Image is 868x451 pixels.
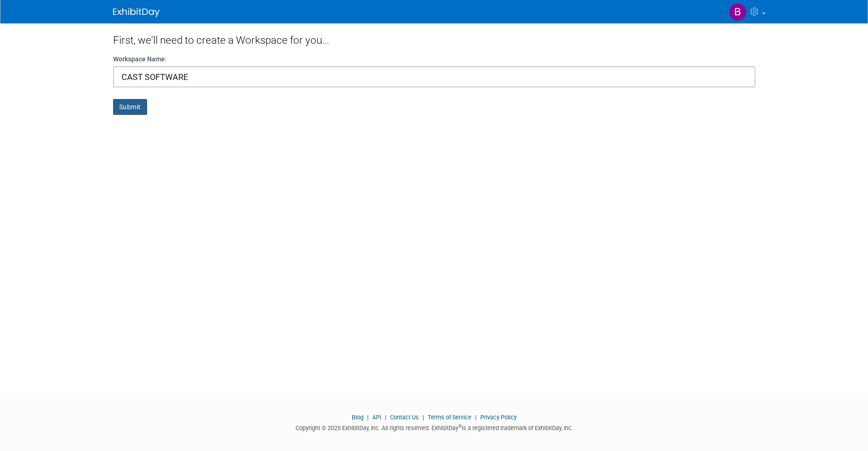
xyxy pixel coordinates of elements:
[113,8,160,17] img: ExhibitDay
[365,414,371,421] span: |
[473,414,479,421] span: |
[113,99,147,115] button: Submit
[372,414,381,421] a: API
[113,66,755,87] input: Name of your organization
[480,414,517,421] a: Privacy Policy
[390,414,419,421] a: Contact Us
[458,424,462,429] sup: ®
[729,3,747,21] img: Bill Curtis
[113,23,755,54] div: First, we'll need to create a Workspace for you...
[383,414,389,421] span: |
[420,414,426,421] span: |
[352,414,363,421] a: Blog
[428,414,471,421] a: Terms of Service
[113,54,167,64] label: Workspace Name:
